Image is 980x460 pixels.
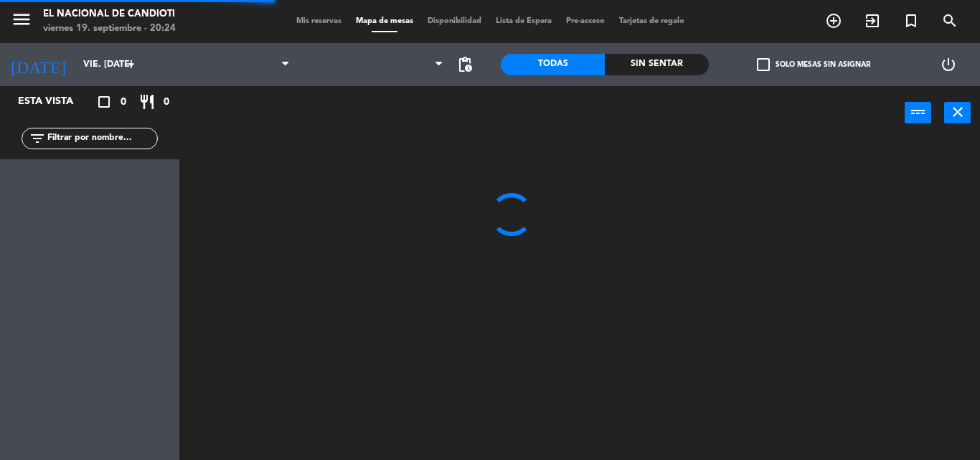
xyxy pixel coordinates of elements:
div: Sin sentar [605,54,709,75]
i: close [949,103,966,121]
span: Lista de Espera [489,17,559,25]
span: Mis reservas [289,17,349,25]
span: check_box_outline_blank [757,58,770,71]
i: filter_list [29,130,46,147]
button: power_input [905,102,931,123]
i: exit_to_app [864,12,881,29]
label: Solo mesas sin asignar [757,58,870,71]
span: pending_actions [456,56,473,73]
button: menu [11,9,32,35]
i: restaurant [138,93,156,111]
div: El Nacional de Candioti [43,7,176,22]
button: close [944,102,971,123]
i: search [941,12,958,29]
i: crop_square [95,93,113,111]
span: Mapa de mesas [349,17,420,25]
span: Disponibilidad [420,17,489,25]
span: 0 [164,94,169,111]
i: add_circle_outline [825,12,842,29]
span: Tarjetas de regalo [612,17,692,25]
span: Pre-acceso [559,17,612,25]
input: Filtrar por nombre... [46,131,157,146]
i: turned_in_not [903,12,920,29]
div: viernes 19. septiembre - 20:24 [43,22,176,36]
div: Esta vista [7,93,103,111]
i: power_input [910,103,927,121]
div: Todas [501,54,605,75]
i: arrow_drop_down [123,56,140,73]
i: power_settings_new [940,56,957,73]
span: 0 [121,94,126,111]
i: menu [11,9,32,30]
